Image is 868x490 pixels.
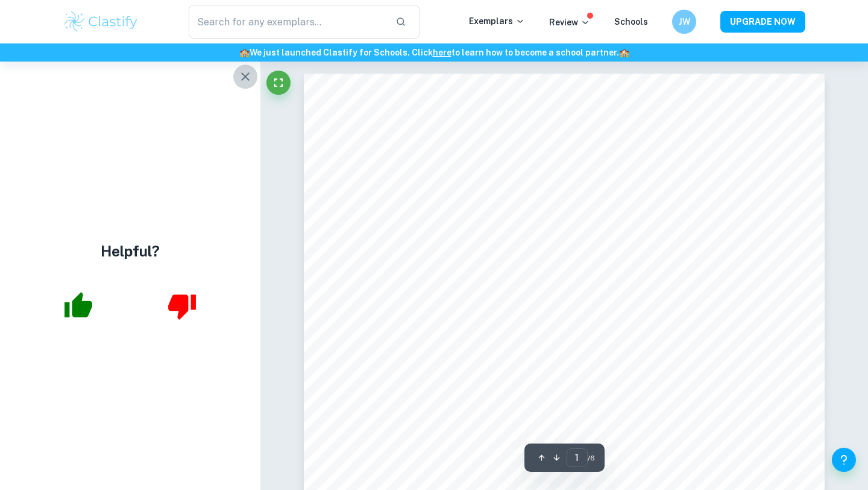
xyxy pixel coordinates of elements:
[2,46,866,59] h6: We just launched Clastify for Schools. Click to learn how to become a school partner.
[433,48,451,57] a: here
[101,240,160,262] h4: Helpful?
[189,5,386,39] input: Search for any exemplars...
[832,448,856,472] button: Help and Feedback
[614,17,648,27] a: Schools
[672,10,696,34] button: JW
[588,453,595,463] span: / 6
[549,16,590,29] p: Review
[239,48,250,57] span: 🏫
[619,48,629,57] span: 🏫
[678,15,691,28] h6: JW
[266,71,291,95] button: Fullscreen
[469,14,525,28] p: Exemplars
[63,10,139,34] img: Clastify logo
[720,11,805,33] button: UPGRADE NOW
